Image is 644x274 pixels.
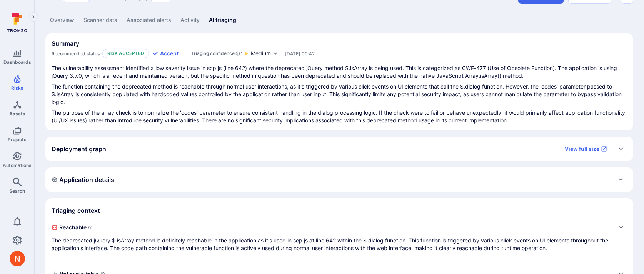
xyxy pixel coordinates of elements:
[9,188,25,194] span: Search
[31,14,36,20] i: Expand navigation menu
[52,109,627,124] p: The purpose of the array check is to normalize the 'codes' parameter to ensure consistent handlin...
[235,50,240,57] svg: AI Triaging Agent self-evaluates the confidence behind recommended status based on the depth and ...
[204,13,241,27] a: AI triaging
[560,143,612,155] a: View full size
[9,111,25,117] span: Assets
[52,221,627,252] div: Expand
[251,50,279,58] button: Medium
[52,51,101,57] span: Recommended status:
[45,137,633,161] div: Expand
[285,51,315,57] span: Only visible to Tromzo users
[29,12,38,22] button: Expand navigation menu
[52,207,100,214] h2: Triaging context
[3,59,31,65] span: Dashboards
[10,251,25,266] div: Neeren Patki
[251,50,271,57] span: Medium
[88,225,93,230] svg: Indicates if a vulnerability code, component, function or a library can actually be reached or in...
[3,162,32,168] span: Automations
[176,13,204,27] a: Activity
[45,13,79,27] a: Overview
[52,145,106,153] h2: Deployment graph
[102,49,149,58] p: Risk accepted
[52,83,627,106] p: The function containing the deprecated method is reachable through normal user interactions, as i...
[8,137,27,142] span: Projects
[191,50,242,57] div: :
[191,50,235,57] span: Triaging confidence
[152,50,179,57] button: Accept
[52,237,612,252] p: The deprecated jQuery $.isArray method is definitely reachable in the application as it's used in...
[52,64,627,80] p: The vulnerability assessment identified a low severity issue in scp.js (line 642) where the depre...
[45,167,633,192] div: Expand
[10,251,25,266] img: ACg8ocIprwjrgDQnDsNSk9Ghn5p5-B8DpAKWoJ5Gi9syOE4K59tr4Q=s96-c
[52,40,79,47] h2: Summary
[11,85,23,91] span: Risks
[122,13,176,27] a: Associated alerts
[79,13,122,27] a: Scanner data
[45,13,633,27] div: Vulnerability tabs
[52,221,612,234] span: Reachable
[52,176,114,184] h2: Application details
